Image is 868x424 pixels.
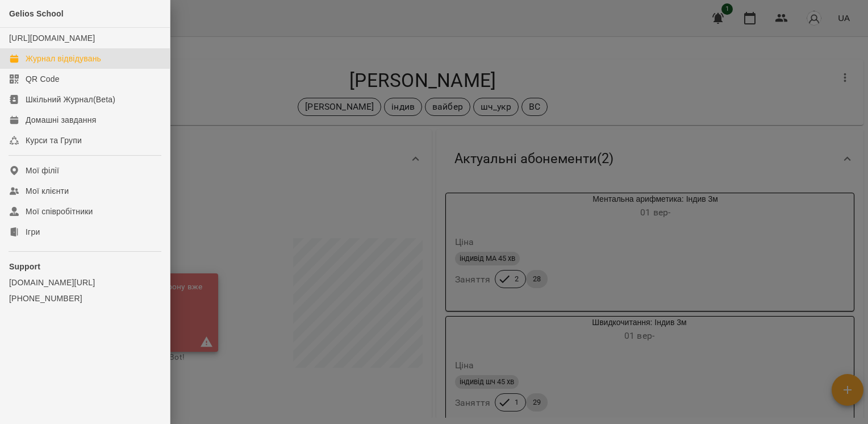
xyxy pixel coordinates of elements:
div: Журнал відвідувань [26,53,101,64]
div: Ігри [26,226,40,238]
div: Мої співробітники [26,206,93,217]
div: Домашні завдання [26,114,96,126]
a: [URL][DOMAIN_NAME] [9,34,95,43]
div: Курси та Групи [26,135,82,146]
p: Support [9,261,161,272]
a: [DOMAIN_NAME][URL] [9,277,161,288]
div: QR Code [26,73,60,85]
div: Мої філії [26,165,59,176]
span: Gelios School [9,9,64,18]
div: Мої клієнти [26,185,69,197]
div: Шкільний Журнал(Beta) [26,94,115,105]
a: [PHONE_NUMBER] [9,293,161,304]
